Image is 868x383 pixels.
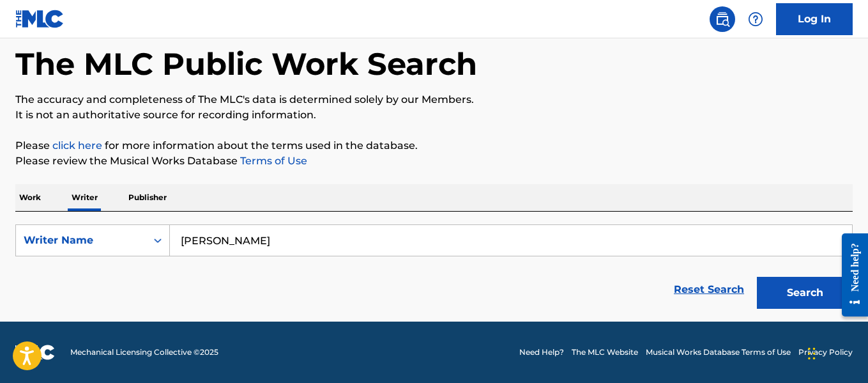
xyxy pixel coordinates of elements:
a: Musical Works Database Terms of Use [646,347,791,358]
a: Privacy Policy [798,347,853,358]
img: search [715,12,730,27]
form: Search Form [15,224,853,315]
button: Search [757,277,853,309]
div: Help [743,6,768,32]
iframe: Chat Widget [804,322,868,383]
p: The accuracy and completeness of The MLC's data is determined solely by our Members. [15,92,853,107]
a: Need Help? [519,347,564,358]
p: Publisher [125,184,171,211]
p: Writer [68,184,102,211]
p: Please review the Musical Works Database [15,153,853,169]
div: Widget de chat [804,322,868,383]
iframe: Resource Center [832,224,868,327]
span: Mechanical Licensing Collective © 2025 [70,347,218,358]
a: Reset Search [667,276,750,304]
p: Please for more information about the terms used in the database. [15,138,853,153]
div: Arrastrar [808,334,816,373]
img: help [748,12,763,27]
a: Terms of Use [238,155,307,167]
img: logo [15,345,55,360]
a: Log In [776,3,853,35]
img: MLC Logo [15,10,65,28]
h1: The MLC Public Work Search [15,45,477,83]
a: Public Search [710,6,735,32]
p: Work [15,184,45,211]
a: click here [52,139,102,152]
p: It is not an authoritative source for recording information. [15,107,853,123]
a: The MLC Website [572,347,638,358]
div: Writer Name [24,233,139,248]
